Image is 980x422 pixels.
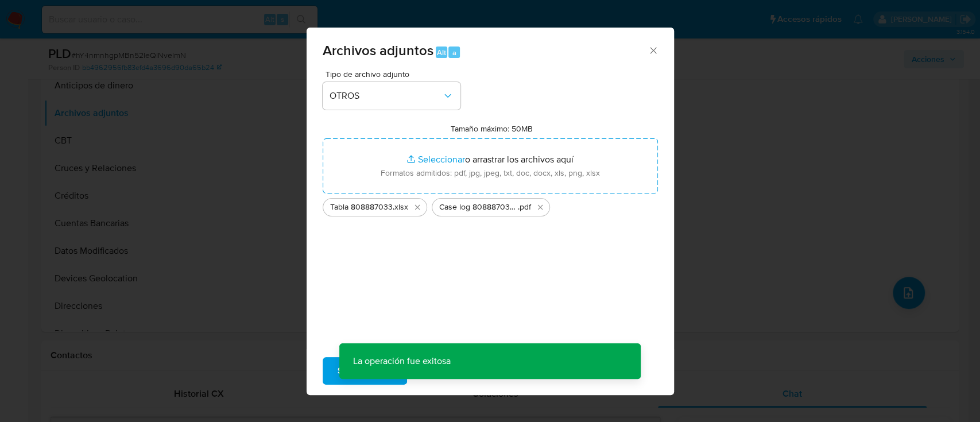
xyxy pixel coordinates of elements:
label: Tamaño máximo: 50MB [451,123,533,134]
p: La operación fue exitosa [339,343,464,379]
button: Subir archivo [323,357,407,385]
span: Subir archivo [338,358,392,384]
span: Archivos adjuntos [323,40,433,60]
span: Tabla 808887033 [330,202,393,213]
span: .xlsx [393,202,408,213]
span: Case log 808887033 - 15_08_2025 [439,202,518,213]
span: .pdf [518,202,531,213]
span: Alt [437,47,446,58]
span: a [452,47,456,58]
span: Cancelar [427,358,464,384]
button: Eliminar Case log 808887033 - 15_08_2025.pdf [533,200,547,214]
button: Cerrar [648,45,658,55]
span: OTROS [330,90,442,102]
button: Eliminar Tabla 808887033.xlsx [410,200,424,214]
button: OTROS [323,82,460,110]
span: Tipo de archivo adjunto [326,70,463,78]
ul: Archivos seleccionados [323,193,658,216]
